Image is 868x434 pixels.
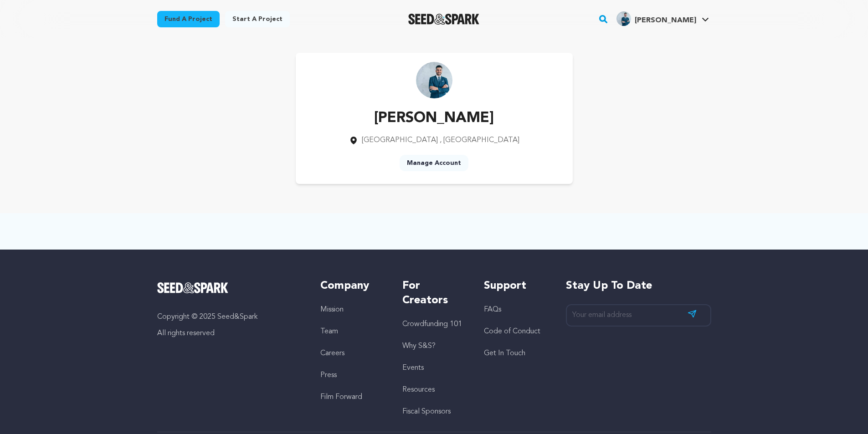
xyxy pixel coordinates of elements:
h5: Support [484,279,547,293]
span: [GEOGRAPHIC_DATA] [362,137,438,144]
a: Events [402,364,424,372]
a: Seed&Spark Homepage [408,14,480,25]
img: 306364db6a4f3000.jpg [616,11,631,26]
p: Copyright © 2025 Seed&Spark [157,311,303,322]
a: Fund a project [157,11,220,27]
a: Why S&S? [402,342,436,350]
a: Crowdfunding 101 [402,321,462,328]
a: Careers [320,350,344,357]
a: Fiscal Sponsors [402,408,451,415]
a: Code of Conduct [484,328,540,335]
img: Seed&Spark Logo [157,282,229,293]
a: FAQs [484,306,501,313]
p: [PERSON_NAME] [349,107,519,129]
span: [PERSON_NAME] [635,17,696,24]
h5: Company [320,279,384,293]
input: Your email address [566,304,711,327]
h5: Stay up to date [566,279,711,293]
span: Nguyễn Diệu V.'s Profile [615,10,711,29]
a: Team [320,328,338,335]
a: Mission [320,306,344,313]
h5: For Creators [402,279,466,308]
a: Press [320,372,337,379]
a: Start a project [225,11,290,27]
p: All rights reserved [157,328,303,339]
span: , [GEOGRAPHIC_DATA] [440,137,519,144]
a: Manage Account [400,155,468,171]
img: https://seedandspark-static.s3.us-east-2.amazonaws.com/images/User/002/310/699/medium/306364db6a4... [416,62,452,98]
img: Seed&Spark Logo Dark Mode [408,14,480,25]
a: Seed&Spark Homepage [157,282,303,293]
div: Nguyễn Diệu V.'s Profile [616,11,696,26]
a: Resources [402,386,435,393]
a: Film Forward [320,393,362,401]
a: Nguyễn Diệu V.'s Profile [615,10,711,26]
a: Get In Touch [484,350,525,357]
